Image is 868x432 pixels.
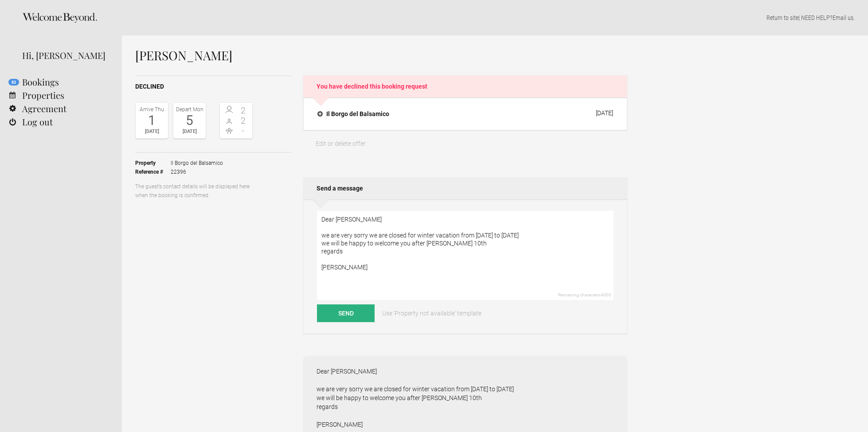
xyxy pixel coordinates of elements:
[236,106,250,115] span: 2
[317,304,375,322] button: Send
[236,126,250,135] span: -
[138,114,166,127] div: 1
[8,79,19,86] flynt-notification-badge: 83
[135,13,855,22] p: | NEED HELP? .
[171,159,223,167] span: Il Borgo del Balsamico
[138,105,166,114] div: Arrive Thu
[310,105,620,123] button: Il Borgo del Balsamico [DATE]
[766,14,798,21] a: Return to site
[303,75,627,97] h2: You have declined this booking request
[176,127,203,136] div: [DATE]
[317,109,389,118] h4: Il Borgo del Balsamico
[135,49,627,62] h1: [PERSON_NAME]
[135,82,291,91] h2: declined
[596,109,613,117] div: [DATE]
[236,116,250,125] span: 2
[171,167,223,176] span: 22396
[176,114,203,127] div: 5
[135,167,171,176] strong: Reference #
[135,159,171,167] strong: Property
[376,304,488,322] a: Use 'Property not available' template
[176,105,203,114] div: Depart Mon
[303,135,378,152] a: Edit or delete offer
[135,182,253,200] p: The guest’s contact details will be displayed here when the booking is confirmed.
[303,177,627,199] h2: Send a message
[138,127,166,136] div: [DATE]
[22,49,109,62] div: Hi, [PERSON_NAME]
[833,14,853,21] a: Email us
